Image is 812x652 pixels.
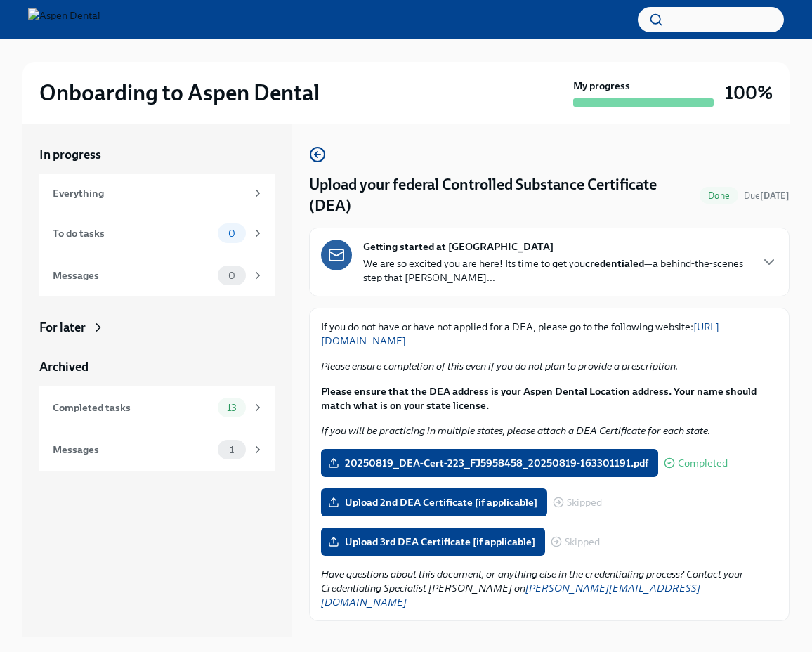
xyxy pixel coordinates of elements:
[39,212,275,254] a: To do tasks0
[39,79,320,107] h2: Onboarding to Aspen Dental
[321,360,678,372] em: Please ensure completion of this even if you do not plan to provide a prescription.
[39,319,86,336] div: For later
[363,240,554,254] strong: Getting started at [GEOGRAPHIC_DATA]
[28,8,100,31] img: Aspen Dental
[309,174,694,216] h4: Upload your federal Controlled Substance Certificate (DEA)
[565,537,600,547] span: Skipped
[760,190,790,201] strong: [DATE]
[53,400,212,415] div: Completed tasks
[573,79,630,93] strong: My progress
[700,190,738,201] span: Done
[321,488,547,516] label: Upload 2nd DEA Certificate [if applicable]
[39,429,275,471] a: Messages1
[39,386,275,429] a: Completed tasks13
[53,185,246,201] div: Everything
[321,385,757,412] strong: Please ensure that the DEA address is your Aspen Dental Location address. Your name should match ...
[744,190,790,201] span: Due
[363,256,749,285] p: We are so excited you are here! Its time to get you —a behind-the-scenes step that [PERSON_NAME]...
[331,456,648,470] span: 20250819_DEA-Cert-223_FJ5958458_20250819-163301191.pdf
[725,80,773,105] h3: 100%
[221,445,242,455] span: 1
[39,319,275,336] a: For later
[53,268,212,283] div: Messages
[321,320,778,348] p: If you do not have or have not applied for a DEA, please go to the following website:
[331,495,537,509] span: Upload 2nd DEA Certificate [if applicable]
[39,146,275,163] a: In progress
[39,358,275,375] a: Archived
[678,458,728,469] span: Completed
[321,424,710,437] em: If you will be practicing in multiple states, please attach a DEA Certificate for each state.
[39,174,275,212] a: Everything
[331,535,535,549] span: Upload 3rd DEA Certificate [if applicable]
[321,528,545,556] label: Upload 3rd DEA Certificate [if applicable]
[220,228,244,239] span: 0
[53,442,212,457] div: Messages
[567,497,602,508] span: Skipped
[218,403,245,413] span: 13
[39,254,275,296] a: Messages0
[321,568,744,608] em: Have questions about this document, or anything else in the credentialing process? Contact your C...
[585,257,644,270] strong: credentialed
[321,449,658,477] label: 20250819_DEA-Cert-223_FJ5958458_20250819-163301191.pdf
[744,189,790,202] span: July 29th, 2025 10:00
[220,270,244,281] span: 0
[53,226,212,241] div: To do tasks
